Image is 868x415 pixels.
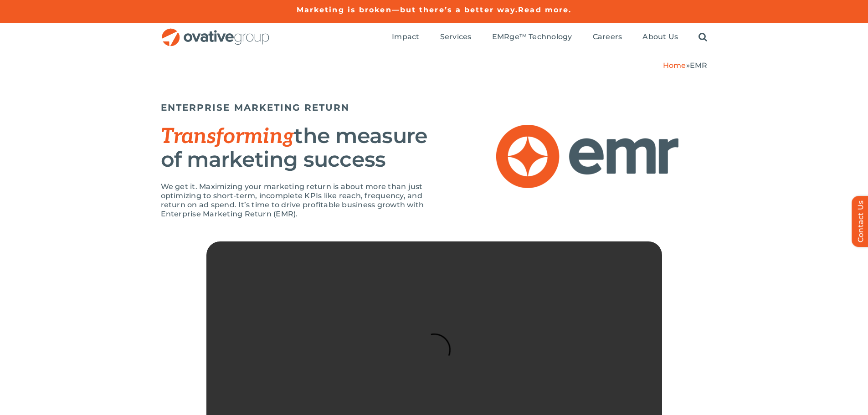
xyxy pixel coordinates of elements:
[161,102,434,113] h5: ENTERPRISE MARKETING RETURN
[440,32,472,42] a: Services
[593,32,622,41] span: Careers
[492,32,572,41] span: EMRge™ Technology
[161,27,270,36] a: OG_Full_horizontal_RGB
[690,61,708,70] span: EMR
[642,32,678,42] a: About Us
[593,32,622,42] a: Careers
[699,32,707,42] a: Search
[496,125,678,188] img: EMR – Logo
[663,61,708,70] span: »
[161,124,434,171] h2: the measure of marketing success
[663,61,686,70] a: Home
[492,32,572,42] a: EMRge™ Technology
[440,32,472,41] span: Services
[161,182,434,219] p: We get it. Maximizing your marketing return is about more than just optimizing to short-term, inc...
[297,5,519,14] a: Marketing is broken—but there’s a better way.
[518,5,571,14] a: Read more.
[392,32,419,41] span: Impact
[642,32,678,41] span: About Us
[392,23,707,52] nav: Menu
[392,32,419,42] a: Impact
[161,124,294,149] span: Transforming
